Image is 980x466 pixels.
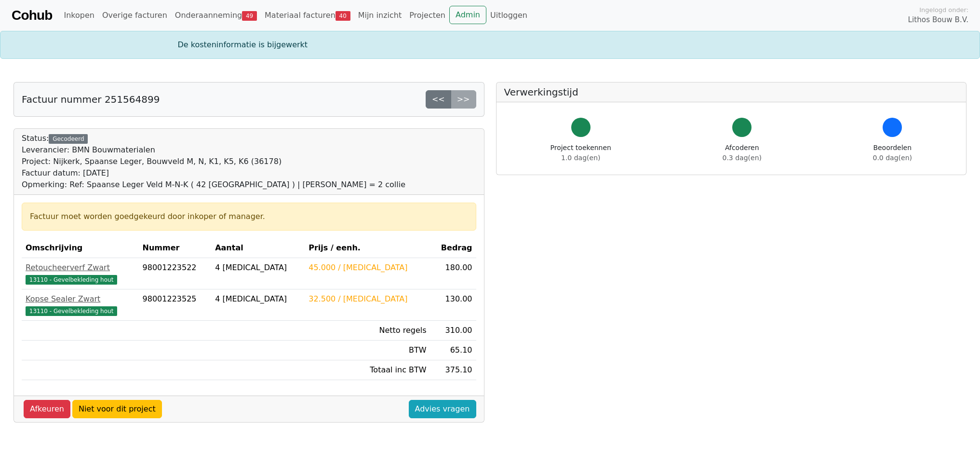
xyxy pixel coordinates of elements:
[139,238,212,258] th: Nummer
[873,143,912,163] div: Beoordelen
[449,6,486,24] a: Admin
[723,143,762,163] div: Afcoderen
[426,90,451,109] a: <<
[26,306,117,316] span: 13110 - Gevelbekleding hout
[172,39,808,51] div: De kosteninformatie is bijgewerkt
[486,6,531,25] a: Uitloggen
[139,258,212,289] td: 98001223522
[336,11,350,21] span: 40
[504,86,959,98] h5: Verwerkingstijd
[26,262,135,274] div: Retoucheerverf Zwart
[211,238,305,258] th: Aantal
[242,11,257,21] span: 49
[22,238,139,258] th: Omschrijving
[261,6,354,25] a: Materiaal facturen40
[171,6,261,25] a: Onderaanneming49
[22,94,160,105] h5: Factuur nummer 251564899
[430,360,476,380] td: 375.10
[26,293,135,305] div: Kopse Sealer Zwart
[919,5,968,14] span: Ingelogd onder:
[430,341,476,360] td: 65.10
[305,321,430,341] td: Netto regels
[430,321,476,341] td: 310.00
[139,289,212,321] td: 98001223525
[22,167,405,179] div: Factuur datum: [DATE]
[405,6,449,25] a: Projecten
[215,262,301,274] div: 4 [MEDICAL_DATA]
[24,400,70,418] a: Afkeuren
[305,360,430,380] td: Totaal inc BTW
[309,262,426,274] div: 45.000 / [MEDICAL_DATA]
[723,154,762,162] span: 0.3 dag(en)
[561,154,600,162] span: 1.0 dag(en)
[354,6,406,25] a: Mijn inzicht
[305,341,430,360] td: BTW
[60,6,98,25] a: Inkopen
[22,133,405,191] div: Status:
[215,293,301,305] div: 4 [MEDICAL_DATA]
[72,400,162,418] a: Niet voor dit project
[12,4,52,27] a: Cohub
[49,134,88,144] div: Gecodeerd
[98,6,171,25] a: Overige facturen
[22,156,405,167] div: Project: Nijkerk, Spaanse Leger, Bouwveld M, N, K1, K5, K6 (36178)
[30,211,468,222] div: Factuur moet worden goedgekeurd door inkoper of manager.
[409,400,476,418] a: Advies vragen
[873,154,912,162] span: 0.0 dag(en)
[908,14,968,26] span: Lithos Bouw B.V.
[430,258,476,289] td: 180.00
[550,143,611,163] div: Project toekennen
[309,293,426,305] div: 32.500 / [MEDICAL_DATA]
[26,275,117,285] span: 13110 - Gevelbekleding hout
[26,293,135,316] a: Kopse Sealer Zwart13110 - Gevelbekleding hout
[305,238,430,258] th: Prijs / eenh.
[430,238,476,258] th: Bedrag
[22,179,405,191] div: Opmerking: Ref: Spaanse Leger Veld M-N-K ( 42 [GEOGRAPHIC_DATA] ) | [PERSON_NAME] = 2 collie
[22,144,405,156] div: Leverancier: BMN Bouwmaterialen
[430,289,476,321] td: 130.00
[26,262,135,285] a: Retoucheerverf Zwart13110 - Gevelbekleding hout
